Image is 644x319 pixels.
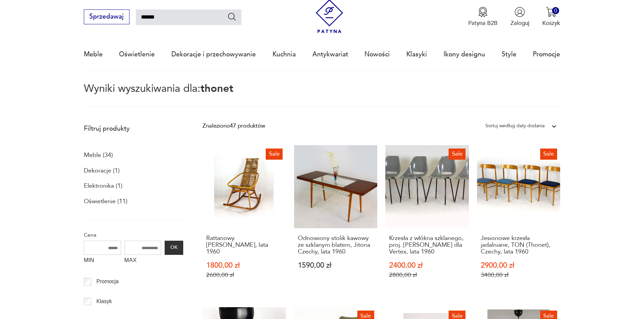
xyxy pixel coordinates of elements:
[298,262,374,269] p: 1590,00 zł
[542,7,560,27] button: 0Koszyk
[84,150,113,161] a: Meble (34)
[202,122,265,130] div: Znaleziono 47 produktów
[364,39,390,70] a: Nowości
[444,39,485,70] a: Ikony designu
[84,255,121,268] label: MIN
[84,196,127,207] a: Oświetlenie (11)
[124,255,162,268] label: MAX
[96,277,119,286] p: Promocja
[385,145,469,294] a: SaleKrzesła z włókna szklanego, proj. Miroslav Navratil dla Vertex, lata 1960Krzesła z włókna szk...
[406,39,427,70] a: Klasyki
[546,7,556,17] img: Ikona koszyka
[485,122,545,130] div: Sortuj według daty dodania
[312,39,348,70] a: Antykwariat
[298,235,374,256] h3: Odnowiony stolik kawowy ze szklanym blatem, Jitona Czechy, lata 1960
[502,39,517,70] a: Style
[206,235,282,256] h3: Rattanowy [PERSON_NAME], lata 1960
[389,262,465,269] p: 2400,00 zł
[227,12,237,22] button: Szukaj
[96,297,112,306] p: Klasyk
[119,39,155,70] a: Oświetlenie
[84,9,129,24] button: Sprzedawaj
[272,39,296,70] a: Kuchnia
[171,39,256,70] a: Dekoracje i przechowywanie
[481,271,557,278] p: 3400,00 zł
[481,262,557,269] p: 2900,00 zł
[84,231,183,239] p: Cena
[206,262,282,269] p: 1800,00 zł
[478,7,488,17] img: Ikona medalu
[84,15,129,20] a: Sprzedawaj
[510,19,529,27] p: Zaloguj
[294,145,378,294] a: Odnowiony stolik kawowy ze szklanym blatem, Jitona Czechy, lata 1960Odnowiony stolik kawowy ze sz...
[202,145,286,294] a: SaleRattanowy fotel bujany, lata 1960Rattanowy [PERSON_NAME], lata 19601800,00 zł2600,00 zł
[389,271,465,278] p: 2800,00 zł
[84,180,122,192] a: Elektronika (1)
[165,241,183,255] button: OK
[477,145,560,294] a: SaleJesionowe krzesła jadalniane, TON (Thonet), Czechy, lata 1960Jesionowe krzesła jadalniane, TO...
[468,19,498,27] p: Patyna B2B
[515,7,525,17] img: Ikonka użytkownika
[84,39,103,70] a: Meble
[389,235,465,256] h3: Krzesła z włókna szklanego, proj. [PERSON_NAME] dla Vertex, lata 1960
[468,7,498,27] a: Ikona medaluPatyna B2B
[542,19,560,27] p: Koszyk
[84,84,560,107] p: Wyniki wyszukiwania dla:
[468,7,498,27] button: Patyna B2B
[552,7,559,14] div: 0
[84,165,120,177] a: Dekoracje (1)
[533,39,560,70] a: Promocje
[200,81,233,96] span: thonet
[84,124,183,133] p: Filtruj produkty
[510,7,529,27] button: Zaloguj
[481,235,557,256] h3: Jesionowe krzesła jadalniane, TON (Thonet), Czechy, lata 1960
[206,271,282,278] p: 2600,00 zł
